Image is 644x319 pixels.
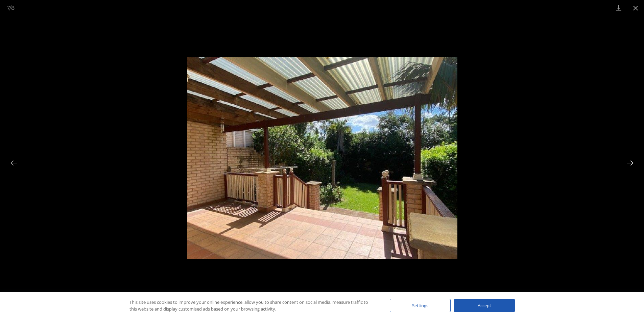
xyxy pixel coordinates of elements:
span: 8 [11,5,15,11]
div: This site uses cookies to improve your online experience, allow you to share content on social me... [129,299,376,312]
span: 7 [7,5,9,11]
button: Previous slide [7,156,21,169]
button: Next slide [623,156,637,169]
div: Accept [454,299,515,312]
img: Property Gallery [187,57,457,259]
div: Settings [390,299,451,312]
